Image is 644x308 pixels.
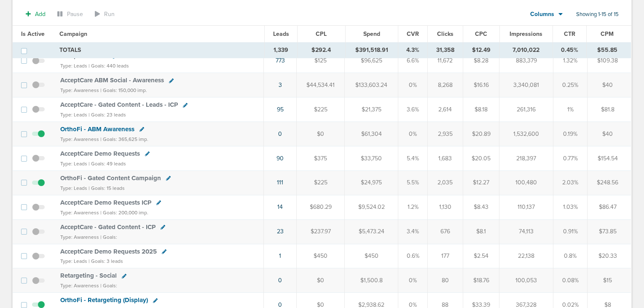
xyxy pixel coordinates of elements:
td: 1.2% [398,195,427,219]
td: 80 [427,268,463,293]
span: AcceptCare Demo Requests 2025 [60,248,157,255]
td: 2.03% [553,170,588,195]
td: 110,137 [499,195,553,219]
td: 2,614 [427,97,463,122]
td: $8.18 [463,97,499,122]
span: Columns [530,10,554,19]
td: $40 [588,122,631,146]
a: 14 [277,203,283,211]
td: $61,304 [345,122,398,146]
td: 883,379 [499,49,553,73]
small: | Goals: [100,283,117,289]
a: 1 [279,252,281,259]
td: 0% [398,268,427,293]
td: 100,053 [499,268,553,293]
td: $73.85 [588,219,631,244]
small: Type: Leads [60,63,87,69]
td: 1.32% [553,49,588,73]
td: 31,358 [427,43,463,58]
small: | Goals: 200,000 imp. [100,210,148,216]
td: 100,480 [499,170,553,195]
td: $55.85 [587,43,631,58]
span: Showing 1-15 of 15 [576,11,619,18]
td: 74,113 [499,219,553,244]
td: 676 [427,219,463,244]
td: $2.54 [463,244,499,268]
td: $81.8 [588,97,631,122]
td: $237.97 [297,219,345,244]
span: OrthoFi - Retargeting (Display) [60,296,148,304]
span: Impressions [510,30,542,38]
small: | Goals: [100,234,117,240]
small: | Goals: 23 leads [89,112,126,118]
td: 3.4% [398,219,427,244]
td: 11,672 [427,49,463,73]
td: 1,532,600 [499,122,553,146]
td: $154.54 [588,146,631,170]
td: 7,010,022 [499,43,553,58]
td: $5,473.24 [345,219,398,244]
td: 5.5% [398,170,427,195]
span: Spend [363,30,380,38]
td: $375 [297,146,345,170]
td: $8.43 [463,195,499,219]
td: 0% [398,122,427,146]
td: 2,035 [427,170,463,195]
td: $133,603.24 [345,73,398,97]
a: 773 [276,57,285,64]
td: 0.19% [553,122,588,146]
a: 3 [279,81,282,89]
td: $225 [297,170,345,195]
td: $86.47 [588,195,631,219]
td: $12.27 [463,170,499,195]
a: 23 [277,228,284,235]
td: $21,375 [345,97,398,122]
td: 1.03% [553,195,588,219]
td: 0.25% [553,73,588,97]
td: $391,518.91 [346,43,398,58]
span: Add [35,11,46,18]
small: | Goals: 365,625 imp. [100,136,148,142]
span: Campaign [59,30,87,38]
span: CPC [475,30,487,38]
td: 3,340,081 [499,73,553,97]
span: CPL [316,30,327,38]
td: $20.33 [588,244,631,268]
td: $9,524.02 [345,195,398,219]
td: 218,397 [499,146,553,170]
td: TOTALS [54,43,265,58]
td: 1,130 [427,195,463,219]
td: 261,316 [499,97,553,122]
td: $33,750 [345,146,398,170]
small: Type: Awareness [60,87,99,93]
td: $109.38 [588,49,631,73]
td: 5.4% [398,146,427,170]
small: Type: Leads [60,258,87,264]
td: 1,339 [265,43,298,58]
td: $24,975 [345,170,398,195]
small: Type: Leads [60,161,87,167]
small: Type: Leads [60,112,87,118]
span: Is Active [21,30,45,38]
a: 95 [277,106,284,113]
small: Type: Leads [60,185,87,191]
a: 90 [276,155,284,162]
span: AcceptCare Demo Requests ICP [60,199,151,206]
td: 0% [398,73,427,97]
small: Type: Awareness [60,283,99,289]
td: $0 [297,122,345,146]
span: AcceptCare Demo Requests [60,150,140,157]
td: 1% [553,97,588,122]
td: $20.89 [463,122,499,146]
td: 0.91% [553,219,588,244]
span: OrthoFi - ABM Awareness [60,125,134,133]
td: $16.16 [463,73,499,97]
td: $15 [588,268,631,293]
td: $292.4 [297,43,345,58]
small: Type: Awareness [60,136,99,142]
span: Leads [273,30,289,38]
td: $20.05 [463,146,499,170]
td: 1,683 [427,146,463,170]
td: $8.1 [463,219,499,244]
td: $450 [297,244,345,268]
